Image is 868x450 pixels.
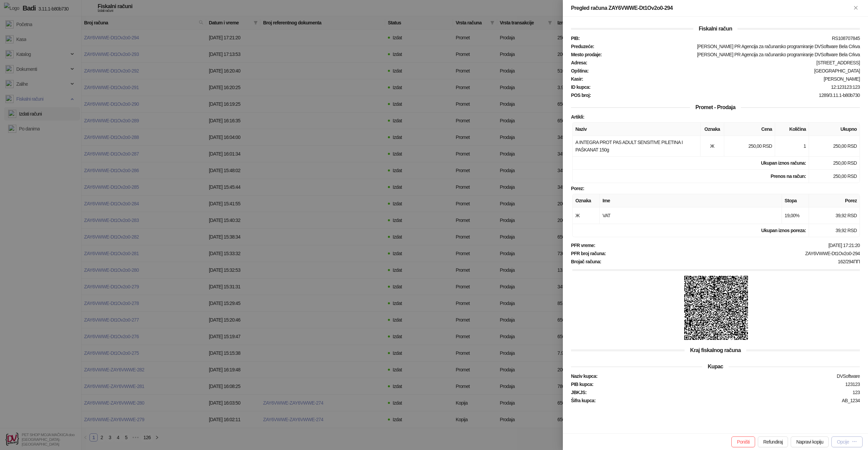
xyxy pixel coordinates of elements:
[571,243,595,248] strong: PFR vreme :
[596,398,861,403] div: AB_1234
[587,390,861,395] div: 123
[771,173,806,179] strong: Prenos na račun :
[701,123,724,136] th: Oznaka
[701,136,724,157] td: Ж
[571,60,587,65] strong: Adresa :
[809,224,860,237] td: 39,92 RSD
[809,170,860,183] td: 250,00 RSD
[809,194,860,207] th: Porez
[724,123,775,136] th: Cena
[571,251,606,256] strong: PFR broj računa :
[571,44,594,49] strong: Preduzeće :
[600,194,782,207] th: Ime
[573,136,701,157] td: A INTEGRA PROT PAS ADULT SENSITIVE PILETINA I PAŠKANAT 150g
[607,251,861,256] div: ZAY6VWWE-Dt1Ov2o0-294
[598,373,861,379] div: DVSoftware
[584,76,861,82] div: [PERSON_NAME]
[809,136,860,157] td: 250,00 RSD
[594,382,861,387] div: 123123
[791,436,829,447] button: Napravi kopiju
[693,26,738,32] span: Fiskalni račun
[571,186,584,191] strong: Porez :
[603,52,861,57] div: [PERSON_NAME] PR Agencija za računarsko programiranje DVSoftware Bela Crkva
[782,207,809,224] td: 19,00%
[588,60,861,65] div: [STREET_ADDRESS]
[571,382,593,387] strong: PIB kupca :
[571,373,597,379] strong: Naziv kupca :
[731,436,755,447] button: Poništi
[571,52,602,57] strong: Mesto prodaje :
[571,114,584,120] strong: Artikli :
[580,36,861,41] div: RS108707845
[571,259,601,264] strong: Brojač računa :
[837,439,849,445] div: Opcije
[758,436,788,447] button: Refundiraj
[573,207,600,224] td: Ж
[571,398,595,403] strong: Šifra kupca :
[852,4,860,12] button: Zatvori
[571,390,587,395] strong: JBKJS :
[573,194,600,207] th: Oznaka
[809,207,860,224] td: 39,92 RSD
[589,68,861,74] div: [GEOGRAPHIC_DATA]
[571,68,589,74] strong: Opština :
[571,4,852,12] div: Pregled računa ZAY6VWWE-Dt1Ov2o0-294
[571,84,590,90] strong: ID kupca :
[595,44,861,49] div: [PERSON_NAME] PR Agencija za računarsko programiranje DVSoftware Bela Crkva
[600,207,782,224] td: VAT
[809,123,860,136] th: Ukupno
[775,123,809,136] th: Količina
[596,243,861,248] div: [DATE] 17:21:20
[761,228,806,233] strong: Ukupan iznos poreza:
[831,436,863,447] button: Opcije
[571,76,583,82] strong: Kasir :
[684,276,748,340] img: QR kod
[602,259,861,264] div: 162/294ПП
[761,160,806,166] strong: Ukupan iznos računa :
[591,84,861,90] div: 12:123123:123
[685,347,746,353] span: Kraj fiskalnog računa
[573,123,701,136] th: Naziv
[724,136,775,157] td: 250,00 RSD
[571,36,579,41] strong: PIB :
[571,93,591,98] strong: POS broj :
[809,157,860,170] td: 250,00 RSD
[702,364,729,369] span: Kupac
[592,93,861,98] div: 1289/3.11.1-b80b730
[690,104,741,110] span: Promet - Prodaja
[796,439,823,445] span: Napravi kopiju
[782,194,809,207] th: Stopa
[775,136,809,157] td: 1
